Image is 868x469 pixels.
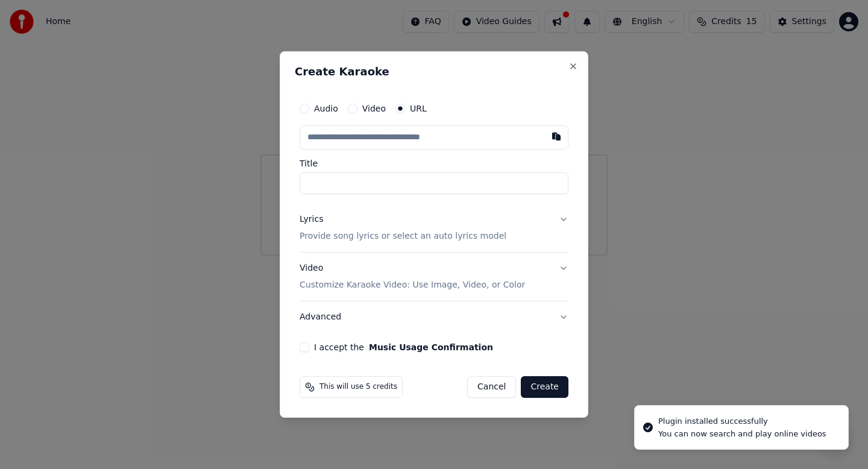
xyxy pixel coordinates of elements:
[362,104,386,113] label: Video
[410,104,427,113] label: URL
[300,262,525,291] div: Video
[467,376,516,398] button: Cancel
[314,343,493,351] label: I accept the
[300,204,568,252] button: LyricsProvide song lyrics or select an auto lyrics model
[314,104,338,113] label: Audio
[300,301,568,333] button: Advanced
[319,382,397,392] span: This will use 5 credits
[300,213,323,225] div: Lyrics
[300,279,525,291] p: Customize Karaoke Video: Use Image, Video, or Color
[300,230,506,242] p: Provide song lyrics or select an auto lyrics model
[300,159,568,168] label: Title
[521,376,568,398] button: Create
[300,253,568,301] button: VideoCustomize Karaoke Video: Use Image, Video, or Color
[369,343,493,351] button: I accept the
[295,66,573,77] h2: Create Karaoke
